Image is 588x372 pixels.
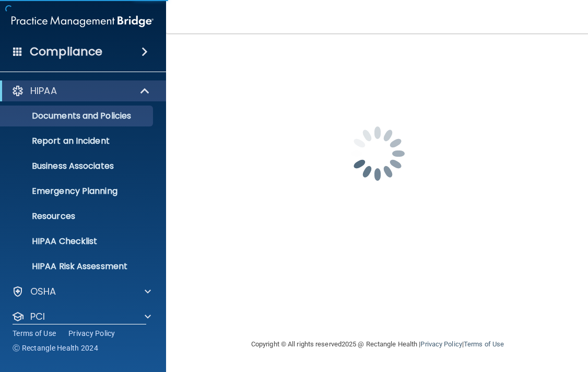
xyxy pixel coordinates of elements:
p: HIPAA Checklist [6,236,148,247]
p: HIPAA Risk Assessment [6,261,148,272]
a: OSHA [11,285,151,298]
div: Copyright © All rights reserved 2025 @ Rectangle Health | | [187,328,568,361]
a: Privacy Policy [68,328,115,339]
p: HIPAA [30,85,57,97]
span: Ⓒ Rectangle Health 2024 [13,343,98,353]
a: Privacy Policy [420,340,462,348]
a: Terms of Use [13,328,56,339]
p: Resources [6,211,148,222]
p: OSHA [30,285,56,298]
a: Terms of Use [464,340,504,348]
a: HIPAA [11,85,150,97]
a: PCI [11,310,151,323]
p: Report an Incident [6,136,148,146]
p: Emergency Planning [6,186,148,196]
img: spinner.e123f6fc.gif [325,101,430,206]
img: PMB logo [11,11,154,32]
h4: Compliance [30,44,102,59]
p: Documents and Policies [6,111,148,121]
p: PCI [30,310,45,323]
p: Business Associates [6,161,148,171]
